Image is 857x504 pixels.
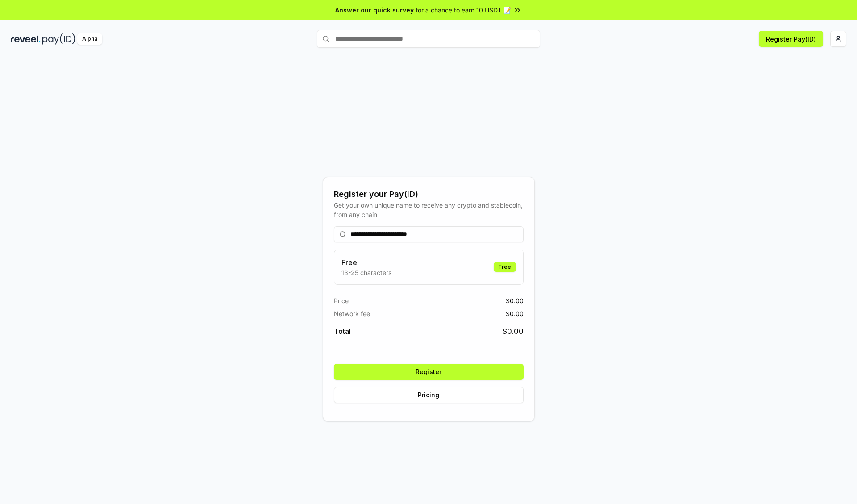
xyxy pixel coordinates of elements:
[11,33,41,45] img: reveel_dark
[77,33,102,45] div: Alpha
[334,200,524,219] div: Get your own unique name to receive any crypto and stablecoin, from any chain
[42,33,75,45] img: pay_id
[335,5,414,15] span: Answer our quick survey
[759,31,823,47] button: Register Pay(ID)
[341,257,391,268] h3: Free
[334,296,349,305] span: Price
[334,309,370,318] span: Network fee
[503,326,524,337] span: $ 0.00
[334,326,351,337] span: Total
[341,268,391,277] p: 13-25 characters
[506,309,524,318] span: $ 0.00
[334,188,524,200] div: Register your Pay(ID)
[494,262,516,272] div: Free
[334,387,524,403] button: Pricing
[506,296,524,305] span: $ 0.00
[416,5,511,15] span: for a chance to earn 10 USDT 📝
[334,364,524,380] button: Register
